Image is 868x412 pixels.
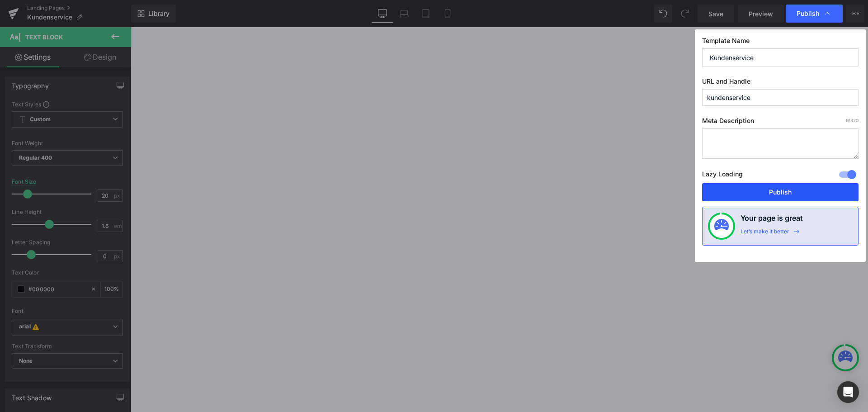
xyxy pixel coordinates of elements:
span: /320 [846,118,859,123]
label: Meta Description [702,117,859,128]
img: onboarding-status.svg [714,219,729,233]
h4: Your page is great [741,213,803,228]
div: Let’s make it better [741,228,789,240]
label: Lazy Loading [702,168,743,183]
button: Publish [702,183,859,201]
span: Publish [797,9,819,18]
span: 0 [846,118,849,123]
label: Template Name [702,37,859,48]
div: Open Intercom Messenger [837,381,859,403]
label: URL and Handle [702,77,859,89]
